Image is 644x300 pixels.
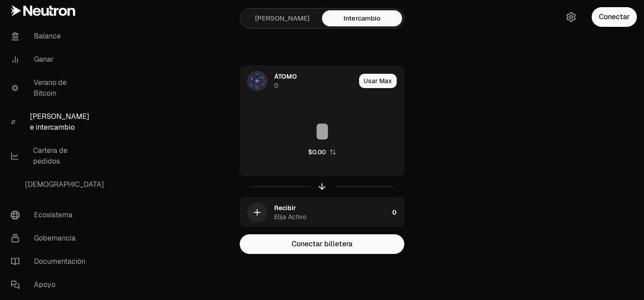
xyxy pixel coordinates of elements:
[308,148,336,156] button: $0.00
[392,208,397,216] font: 0
[34,31,61,41] font: Balance
[34,78,67,98] font: Verano de Bitcoin
[4,250,97,273] a: Documentación
[34,257,85,266] font: Documentación
[274,204,296,212] font: Recibir
[4,25,97,48] a: Balance
[240,66,356,96] div: Logotipo de ATOMÁTOMO0
[255,14,309,22] font: [PERSON_NAME]
[34,233,76,243] font: Gobernancia
[274,213,306,221] font: Elija Activo
[599,12,630,21] font: Conectar
[4,173,97,196] a: [DEMOGRAPHIC_DATA]
[4,203,97,227] a: Ecosistema
[274,81,278,89] font: 0
[343,14,381,22] font: Intercambio
[240,197,404,228] button: RecibirElija Activo0
[4,273,97,296] a: Apoyo
[30,112,89,132] font: [PERSON_NAME] e intercambio
[34,210,72,220] font: Ecosistema
[359,74,397,88] button: Usar Max
[34,280,55,289] font: Apoyo
[240,197,389,228] div: RecibirElija Activo
[25,180,104,189] font: [DEMOGRAPHIC_DATA]
[4,139,97,173] a: Cartera de pedidos
[4,71,97,105] a: Verano de Bitcoin
[4,105,97,139] a: [PERSON_NAME] e intercambio
[240,234,404,254] button: Conectar billetera
[308,148,326,156] font: $0.00
[4,48,97,71] a: Ganar
[592,7,637,27] button: Conectar
[364,77,392,85] font: Usar Max
[274,72,297,80] font: ÁTOMO
[292,239,352,249] font: Conectar billetera
[34,55,54,64] font: Ganar
[248,72,266,90] img: Logotipo de ATOM
[33,146,68,166] font: Cartera de pedidos
[4,227,97,250] a: Gobernancia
